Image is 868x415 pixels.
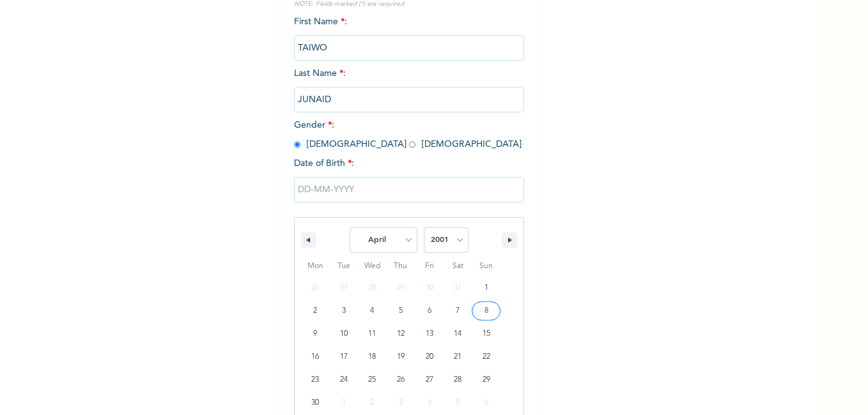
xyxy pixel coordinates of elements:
span: Sun [472,256,500,276]
button: 9 [301,322,330,345]
span: Last Name : [294,69,524,104]
button: 22 [472,345,500,368]
input: DD-MM-YYYY [294,177,524,202]
button: 13 [415,322,444,345]
span: 9 [313,322,317,345]
span: Sat [444,256,472,276]
button: 26 [387,368,415,391]
span: 29 [483,368,490,391]
span: Gender : [DEMOGRAPHIC_DATA] [DEMOGRAPHIC_DATA] [294,121,522,149]
span: 26 [397,368,405,391]
span: Wed [358,256,387,276]
span: 23 [311,368,319,391]
button: 18 [358,345,387,368]
button: 1 [472,276,500,299]
button: 6 [415,299,444,322]
button: 2 [301,299,330,322]
button: 25 [358,368,387,391]
span: 14 [454,322,461,345]
span: 18 [368,345,376,368]
button: 15 [472,322,500,345]
span: 7 [456,299,460,322]
span: Thu [387,256,415,276]
span: 3 [342,299,346,322]
button: 23 [301,368,330,391]
span: 15 [483,322,490,345]
span: 1 [484,276,488,299]
button: 16 [301,345,330,368]
button: 4 [358,299,387,322]
button: 24 [330,368,359,391]
span: 17 [340,345,348,368]
span: 25 [368,368,376,391]
span: Tue [330,256,359,276]
span: 12 [397,322,405,345]
span: First Name : [294,17,524,52]
span: Mon [301,256,330,276]
button: 30 [301,391,330,414]
input: Enter your first name [294,35,524,61]
button: 19 [387,345,415,368]
span: 6 [428,299,431,322]
button: 27 [415,368,444,391]
button: 14 [444,322,472,345]
span: Date of Birth : [294,157,354,170]
span: 2 [313,299,317,322]
button: 5 [387,299,415,322]
span: 13 [426,322,433,345]
span: 24 [340,368,348,391]
span: 22 [483,345,490,368]
span: Fri [415,256,444,276]
span: 11 [368,322,376,345]
button: 7 [444,299,472,322]
input: Enter your last name [294,87,524,112]
button: 17 [330,345,359,368]
span: 8 [484,299,488,322]
button: 29 [472,368,500,391]
button: 10 [330,322,359,345]
span: 27 [426,368,433,391]
span: 21 [454,345,461,368]
span: 5 [399,299,403,322]
button: 21 [444,345,472,368]
span: 16 [311,345,319,368]
button: 3 [330,299,359,322]
button: 12 [387,322,415,345]
span: 20 [426,345,433,368]
span: 4 [370,299,374,322]
button: 28 [444,368,472,391]
span: 28 [454,368,461,391]
span: 30 [311,391,319,414]
button: 8 [472,299,500,322]
span: 19 [397,345,405,368]
button: 11 [358,322,387,345]
span: 10 [340,322,348,345]
button: 20 [415,345,444,368]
